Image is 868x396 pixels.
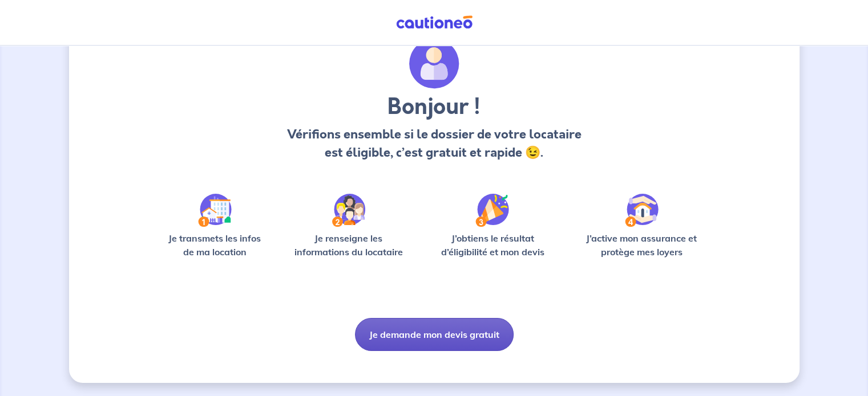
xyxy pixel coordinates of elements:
p: Je transmets les infos de ma location [160,231,269,259]
img: /static/c0a346edaed446bb123850d2d04ad552/Step-2.svg [332,194,365,227]
img: /static/f3e743aab9439237c3e2196e4328bba9/Step-3.svg [475,194,509,227]
p: Vérifions ensemble si le dossier de votre locataire est éligible, c’est gratuit et rapide 😉. [284,125,584,162]
img: Cautioneo [391,15,477,30]
button: Je demande mon devis gratuit [355,318,514,351]
p: Je renseigne les informations du locataire [288,231,410,259]
p: J’obtiens le résultat d’éligibilité et mon devis [428,231,557,259]
img: archivate [409,39,459,89]
img: /static/bfff1cf634d835d9112899e6a3df1a5d/Step-4.svg [625,194,659,227]
p: J’active mon assurance et protège mes loyers [575,231,708,259]
img: /static/90a569abe86eec82015bcaae536bd8e6/Step-1.svg [198,194,232,227]
h3: Bonjour ! [284,93,584,121]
